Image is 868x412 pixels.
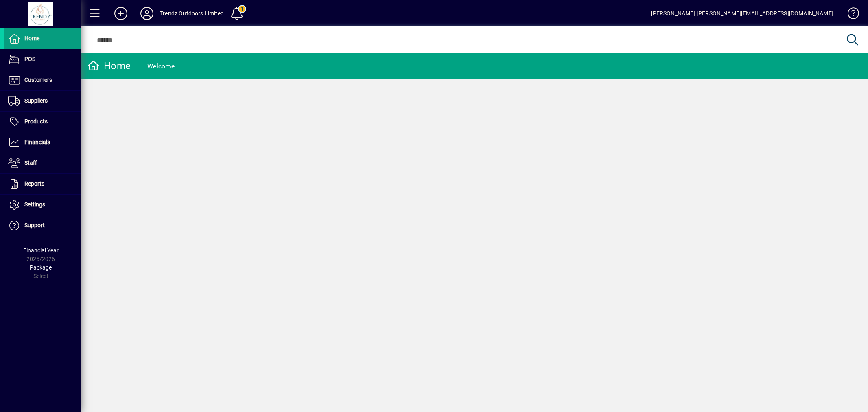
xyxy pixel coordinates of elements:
span: Home [24,35,39,42]
span: Customers [24,77,52,83]
span: Settings [24,201,45,208]
a: Financials [4,132,81,153]
span: Staff [24,160,37,166]
div: Home [87,59,131,72]
a: Support [4,215,81,236]
a: Products [4,112,81,132]
span: Suppliers [24,97,48,104]
a: Suppliers [4,91,81,111]
span: POS [24,56,35,62]
span: Financials [24,139,50,145]
a: Reports [4,174,81,194]
span: Financial Year [23,247,59,254]
a: Settings [4,195,81,215]
button: Add [108,6,134,21]
div: Trendz Outdoors Limited [160,7,224,20]
a: Knowledge Base [842,2,858,28]
a: Staff [4,153,81,173]
span: Package [30,264,52,271]
a: POS [4,49,81,70]
button: Profile [134,6,160,21]
div: [PERSON_NAME] [PERSON_NAME][EMAIL_ADDRESS][DOMAIN_NAME] [651,7,833,20]
a: Customers [4,70,81,90]
div: Welcome [147,60,175,73]
span: Support [24,222,45,228]
span: Reports [24,180,44,187]
span: Products [24,118,48,125]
